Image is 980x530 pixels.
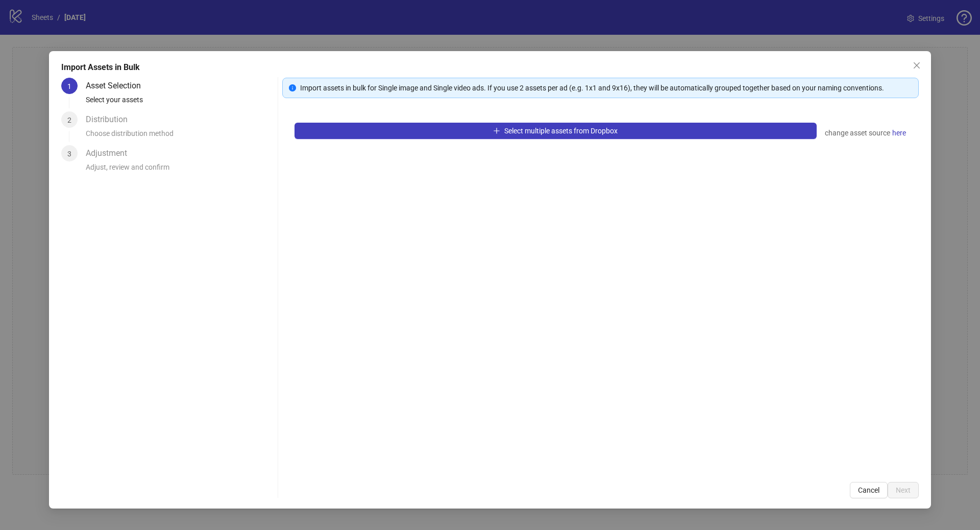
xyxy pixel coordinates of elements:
[86,162,274,179] div: Adjust, review and confirm
[295,123,817,139] button: Select multiple assets from Dropbox
[300,82,912,94] div: Import assets in bulk for Single image and Single video ads. If you use 2 assets per ad (e.g. 1x1...
[892,127,906,139] a: here
[825,127,906,139] div: change asset source
[909,57,925,74] button: Close
[913,61,921,70] span: close
[86,145,135,162] div: Adjustment
[86,78,149,94] div: Asset Selection
[61,61,919,74] div: Import Assets in Bulk
[67,150,71,158] span: 3
[67,82,71,90] span: 1
[493,127,500,134] span: plus
[86,128,274,145] div: Choose distribution method
[888,482,919,498] button: Next
[504,127,618,135] span: Select multiple assets from Dropbox
[289,84,296,91] span: info-circle
[850,482,888,498] button: Cancel
[858,486,879,494] span: Cancel
[86,94,274,111] div: Select your assets
[86,111,136,128] div: Distribution
[67,116,71,124] span: 2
